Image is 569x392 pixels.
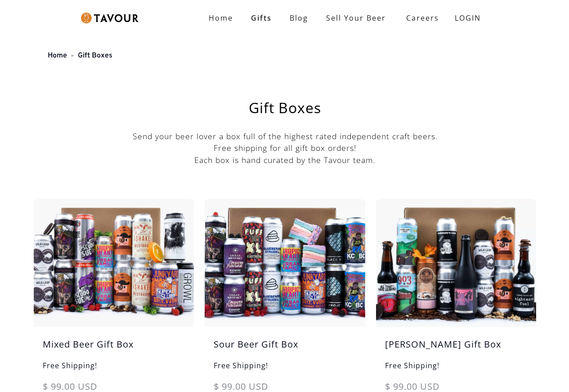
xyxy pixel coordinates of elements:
[205,360,365,380] h6: Free Shipping!
[200,9,242,27] a: Home
[281,9,317,27] a: Blog
[34,130,536,166] p: Send your beer lover a box full of the highest rated independent craft beers. Free shipping for a...
[376,338,536,360] h5: [PERSON_NAME] Gift Box
[376,360,536,380] h6: Free Shipping!
[209,13,233,23] strong: Home
[48,51,67,60] a: Home
[34,360,194,380] h6: Free Shipping!
[317,9,395,27] a: Sell Your Beer
[78,51,112,60] a: Gift Boxes
[56,101,514,115] h1: Gift Boxes
[406,9,439,27] strong: Careers
[446,9,490,27] a: LOGIN
[34,338,194,360] h5: Mixed Beer Gift Box
[242,9,281,27] a: Gifts
[395,5,446,31] a: Careers
[205,338,365,360] h5: Sour Beer Gift Box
